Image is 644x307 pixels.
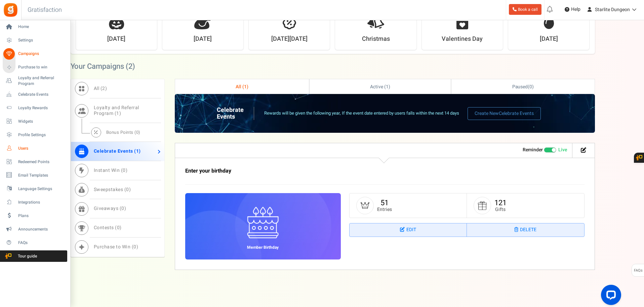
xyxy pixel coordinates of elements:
span: Redeemed Points [18,159,65,165]
h3: Gratisfaction [20,3,69,17]
a: Email Templates [3,170,67,181]
span: Widgets [18,119,65,124]
span: 0 [123,167,126,174]
span: Live [558,147,567,153]
span: Purchase to win [18,64,65,70]
span: 1 [116,110,119,117]
strong: [DATE] [107,35,125,43]
a: Delete [467,223,584,237]
a: Language Settings [3,183,67,194]
span: Active ( ) [370,83,390,90]
span: FAQs [634,264,643,277]
h2: Your Campaigns ( ) [71,63,135,70]
span: 0 [529,83,532,90]
a: Integrations [3,196,67,208]
strong: Reminder [523,146,543,153]
span: Loyalty and Referral Program ( ) [94,104,139,117]
a: Users [3,143,67,154]
span: 0 [126,186,129,193]
a: Loyalty and Referral Program [3,75,67,87]
a: Widgets [3,116,67,127]
span: Integrations [18,199,65,205]
span: 0 [117,224,120,231]
span: Loyalty Rewards [18,105,65,111]
a: Campaigns [3,48,67,60]
span: Purchase to Win ( ) [94,243,138,250]
span: Celebrate Events [18,92,65,97]
h3: Enter your birthday [185,168,505,174]
img: Gratisfaction [3,2,18,18]
span: 0 [136,129,139,135]
span: Settings [18,37,65,43]
span: 1 [386,83,389,90]
span: Loyalty and Referral Program [18,75,67,87]
a: Create NewCelebrate Events [468,107,541,120]
span: Email Templates [18,173,65,178]
span: ( ) [512,83,534,90]
span: 0 [133,243,136,250]
a: Celebrate Events [3,89,67,100]
a: Redeemed Points [3,156,67,167]
h2: Celebrate Events [217,107,254,120]
span: Plans [18,213,65,219]
strong: [DATE][DATE] [271,35,308,43]
span: Instant Win ( ) [94,167,128,174]
p: Rewards will be given the following year, If the event date entered by users falls within the nex... [264,110,459,117]
span: Help [569,6,580,13]
strong: [DATE] [194,35,212,43]
span: Bonus Points ( ) [106,129,140,135]
a: FAQs [3,237,67,248]
strong: Valentines Day [442,35,483,43]
a: Purchase to win [3,62,67,73]
span: Paused [512,83,528,90]
small: Entries [377,207,392,212]
span: Profile Settings [18,132,65,138]
span: 2 [128,61,132,72]
span: All ( ) [94,85,107,92]
a: Edit [350,223,467,237]
span: Users [18,146,65,151]
a: Profile Settings [3,129,67,141]
span: 0 [121,205,124,212]
span: Sweepstakes ( ) [94,186,131,193]
span: FAQs [18,240,65,246]
span: Home [18,24,65,30]
a: Home [3,21,67,33]
a: Settings [3,35,67,46]
span: Starlite Dungeon [595,6,630,13]
a: Announcements [3,223,67,235]
span: Celebrate Events [499,110,534,117]
h6: Member Birthday [242,245,284,250]
a: Plans [3,210,67,221]
span: Announcements [18,226,65,232]
span: Tour guide [3,253,50,259]
strong: [DATE] [540,35,558,43]
span: Campaigns [18,51,65,57]
span: Contests ( ) [94,224,122,231]
small: Gifts [494,207,507,212]
span: 1 [244,83,247,90]
a: 51 [380,197,389,208]
span: All ( ) [236,83,248,90]
span: Language Settings [18,186,65,192]
a: Help [562,4,583,15]
a: 121 [494,197,507,208]
a: Loyalty Rewards [3,102,67,114]
span: Celebrate Events ( ) [94,148,141,155]
span: Giveaways ( ) [94,205,126,212]
strong: Christmas [362,35,390,43]
span: 1 [136,148,139,155]
span: 2 [102,85,105,92]
a: Book a call [509,4,541,15]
